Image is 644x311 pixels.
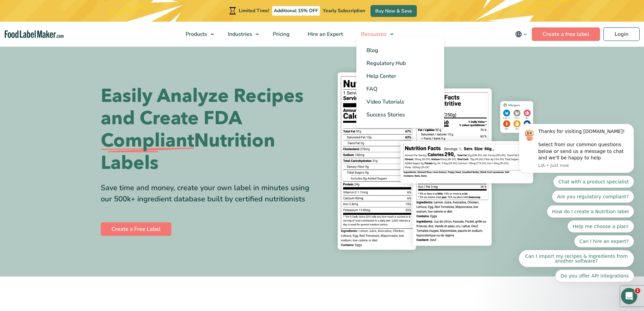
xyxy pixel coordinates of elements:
iframe: Intercom live chat [621,288,637,304]
div: Save time and money, create your own label in minutes using our 500k+ ingredient database built b... [101,182,317,205]
span: Compliant [101,130,194,152]
span: FAQ [366,85,377,93]
span: Limited Time! [239,7,269,14]
span: Pricing [271,30,290,38]
span: Blog [366,47,378,54]
span: 1 [635,288,640,293]
a: Blog [356,44,444,57]
span: Yearly Subscription [323,7,365,14]
span: Additional 15% OFF [272,6,320,16]
a: Video Tutorials [356,95,444,108]
span: Products [184,30,208,38]
span: Help Center [366,72,396,80]
a: Login [603,27,640,41]
span: Industries [226,30,253,38]
span: Hire an Expert [306,30,344,38]
a: Industries [219,22,262,47]
a: Create a Free Label [101,222,171,236]
a: FAQ [356,83,444,95]
a: Hire an Expert [299,22,351,47]
a: Help Center [356,70,444,83]
a: Products [177,22,217,47]
iframe: Intercom notifications message [509,37,644,293]
a: Resources [352,22,397,47]
a: Regulatory Hub [356,57,444,70]
a: Create a free label [532,27,600,41]
a: Buy Now & Save [371,5,417,17]
span: Success Stories [366,111,405,118]
a: Success Stories [356,108,444,121]
span: Resources [359,30,387,38]
span: Video Tutorials [366,98,404,106]
a: Pricing [264,22,297,47]
h1: Easily Analyze Recipes and Create FDA Nutrition Labels [101,85,317,174]
span: Regulatory Hub [366,60,406,67]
